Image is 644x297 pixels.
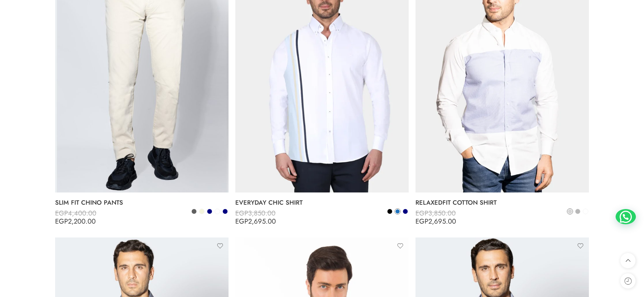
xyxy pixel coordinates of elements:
span: EGP [55,216,68,226]
a: Navy [222,208,228,214]
bdi: 3,850.00 [415,208,456,218]
bdi: 4,400.00 [55,208,96,218]
a: low grey [575,208,581,214]
a: RELAXEDFIT COTTON SHIRT [415,196,589,209]
a: Kak [214,208,220,214]
a: Anthracite [191,208,197,214]
bdi: 2,695.00 [235,216,276,226]
a: Blue [395,208,401,214]
a: Beige [199,208,205,214]
bdi: 3,850.00 [235,208,276,218]
a: White [582,208,589,214]
span: EGP [235,216,248,226]
span: EGP [235,208,248,218]
a: EVERYDAY CHIC SHIRT [235,196,409,209]
bdi: 2,695.00 [415,216,456,226]
span: EGP [415,208,428,218]
span: EGP [55,208,68,218]
span: EGP [415,216,428,226]
a: Navy [402,208,408,214]
bdi: 2,200.00 [55,216,96,226]
a: SLIM FIT CHINO PANTS [55,196,229,209]
a: Black [387,208,393,214]
a: Dark Blue [207,208,213,214]
a: Light Grey [567,208,573,214]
